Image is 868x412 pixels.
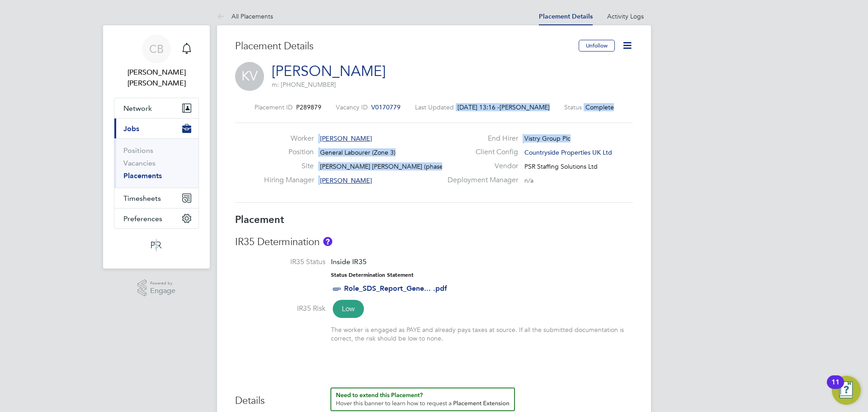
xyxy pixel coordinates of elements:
[458,103,500,111] span: [DATE] 13:16 -
[320,134,372,142] span: [PERSON_NAME]
[264,161,314,171] label: Site
[320,148,396,156] span: General Labourer (Zone 3)
[114,208,198,228] button: Preferences
[114,67,199,89] span: Connor Bedwell
[123,104,152,113] span: Network
[524,162,598,170] span: PSR Staffing Solutions Ltd
[579,40,615,52] button: Unfollow
[137,279,176,297] a: Powered byEngage
[320,176,372,185] span: [PERSON_NAME]
[123,124,139,133] span: Jobs
[217,12,273,20] a: All Placements
[832,376,861,405] button: Open Resource Center, 11 new notifications
[235,304,325,313] label: IR35 Risk
[114,34,199,89] a: CB[PERSON_NAME] [PERSON_NAME]
[123,159,156,167] a: Vacancies
[123,171,162,180] a: Placements
[564,103,582,111] label: Status
[114,188,198,208] button: Timesheets
[235,236,633,249] h3: IR35 Determination
[344,284,447,293] a: Role_SDS_Report_Gene... .pdf
[150,287,175,295] span: Engage
[371,103,401,111] span: V0170779
[333,300,364,318] span: Low
[123,146,153,155] a: Positions
[123,194,161,203] span: Timesheets
[272,81,336,89] span: m: [PHONE_NUMBER]
[330,388,515,411] button: How to extend a Placement?
[524,148,612,156] span: Countryside Properties UK Ltd
[500,103,550,111] span: [PERSON_NAME]
[442,134,518,143] label: End Hirer
[235,257,325,267] label: IR35 Status
[150,279,175,287] span: Powered by
[831,382,840,394] div: 11
[235,40,572,53] h3: Placement Details
[331,257,367,266] span: Inside IR35
[235,62,264,91] span: KV
[114,118,198,138] button: Jobs
[264,134,314,143] label: Worker
[607,12,644,20] a: Activity Logs
[148,238,165,252] img: psrsolutions-logo-retina.png
[114,238,199,252] a: Go to home page
[320,162,450,170] span: [PERSON_NAME] [PERSON_NAME] (phase 2)
[323,237,332,246] button: About IR35
[442,175,518,185] label: Deployment Manager
[331,326,633,342] div: The worker is engaged as PAYE and already pays taxes at source. If all the submitted documentatio...
[114,138,198,188] div: Jobs
[539,13,593,20] a: Placement Details
[149,43,164,55] span: CB
[415,103,454,111] label: Last Updated
[442,147,518,157] label: Client Config
[524,176,533,185] span: n/a
[272,62,386,80] a: [PERSON_NAME]
[255,103,292,111] label: Placement ID
[264,147,314,157] label: Position
[331,272,414,278] strong: Status Determination Statement
[235,388,633,407] h3: Details
[114,98,198,118] button: Network
[442,161,518,171] label: Vendor
[336,103,368,111] label: Vacancy ID
[296,103,321,111] span: P289879
[585,103,614,111] span: Complete
[264,175,314,185] label: Hiring Manager
[235,213,284,226] b: Placement
[524,134,571,142] span: Vistry Group Plc
[103,25,210,269] nav: Main navigation
[123,214,162,223] span: Preferences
